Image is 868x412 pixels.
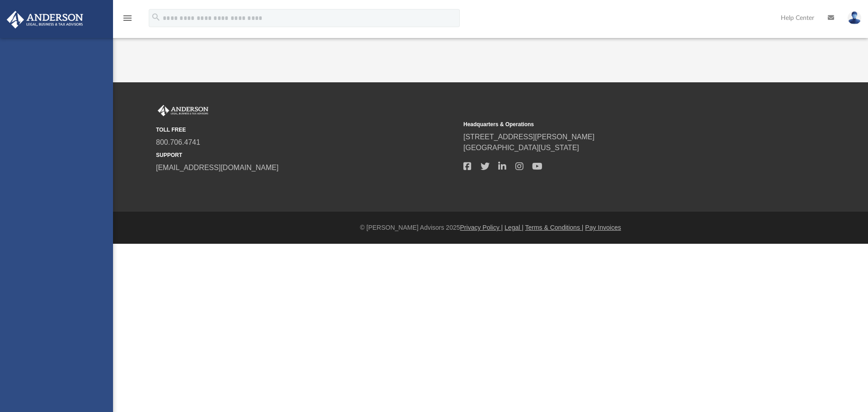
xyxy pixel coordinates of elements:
img: Anderson Advisors Platinum Portal [156,105,210,117]
img: Anderson Advisors Platinum Portal [4,11,86,28]
a: 800.706.4741 [156,138,200,146]
a: [EMAIL_ADDRESS][DOMAIN_NAME] [156,164,278,171]
a: [STREET_ADDRESS][PERSON_NAME] [463,133,594,141]
a: Privacy Policy | [460,224,503,231]
img: User Pic [848,11,861,24]
a: Pay Invoices [585,224,621,231]
a: menu [122,17,133,24]
div: © [PERSON_NAME] Advisors 2025 [113,223,868,232]
small: Headquarters & Operations [463,120,764,128]
i: menu [122,13,133,24]
small: TOLL FREE [156,126,457,134]
a: Terms & Conditions | [525,224,584,231]
i: search [151,12,161,22]
a: Legal | [505,224,524,231]
small: SUPPORT [156,151,457,159]
a: [GEOGRAPHIC_DATA][US_STATE] [463,144,579,152]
